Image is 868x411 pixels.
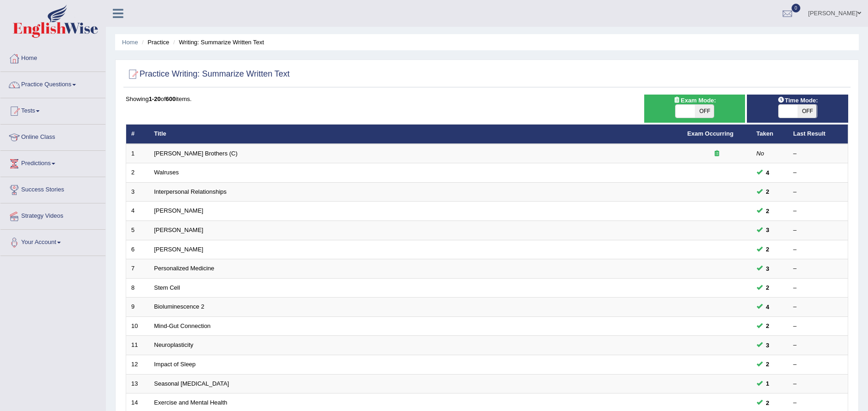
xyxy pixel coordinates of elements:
a: [PERSON_NAME] [154,246,204,253]
b: 600 [166,95,176,102]
span: You can still take this question [763,321,773,331]
th: Title [149,125,682,144]
th: Taken [751,125,788,144]
td: 6 [126,240,149,259]
div: – [793,168,843,177]
span: You can still take this question [763,359,773,369]
td: 1 [126,144,149,163]
td: 4 [126,202,149,221]
div: – [793,341,843,350]
a: Exam Occurring [687,130,734,137]
em: No [757,150,764,157]
a: Your Account [0,230,105,253]
span: You can still take this question [763,168,773,178]
td: 13 [126,374,149,393]
a: Exercise and Mental Health [154,399,227,406]
span: You can still take this question [763,244,773,254]
div: Exam occurring question [687,149,746,158]
div: Showing of items. [126,95,848,103]
span: 0 [792,4,801,12]
span: OFF [695,105,714,118]
div: – [793,245,843,254]
td: 9 [126,298,149,317]
b: 1-20 [149,95,161,102]
div: – [793,303,843,311]
a: Practice Questions [0,72,105,95]
span: You can still take this question [763,302,773,312]
div: – [793,207,843,215]
td: 8 [126,278,149,298]
td: 7 [126,259,149,279]
a: Home [0,46,105,69]
div: – [793,284,843,292]
td: 3 [126,182,149,202]
a: Tests [0,98,105,121]
span: You can still take this question [763,379,773,388]
a: Personalized Medicine [154,265,215,272]
span: You can still take this question [763,340,773,350]
div: – [793,188,843,197]
td: 2 [126,163,149,183]
span: You can still take this question [763,264,773,274]
div: – [793,380,843,388]
span: You can still take this question [763,187,773,197]
a: Neuroplasticity [154,341,193,348]
li: Practice [140,38,169,47]
th: # [126,125,149,144]
th: Last Result [788,125,848,144]
a: Online Class [0,125,105,148]
span: You can still take this question [763,283,773,292]
td: 11 [126,336,149,355]
a: Bioluminescence 2 [154,303,204,310]
a: Walruses [154,169,179,176]
a: Predictions [0,151,105,174]
span: You can still take this question [763,398,773,408]
a: Stem Cell [154,284,180,291]
td: 12 [126,355,149,374]
a: Mind-Gut Connection [154,322,211,329]
span: You can still take this question [763,206,773,216]
td: 10 [126,316,149,336]
div: – [793,149,843,158]
div: – [793,399,843,407]
a: Strategy Videos [0,203,105,226]
li: Writing: Summarize Written Text [171,38,264,47]
a: [PERSON_NAME] [154,226,204,233]
a: Home [122,39,138,46]
a: [PERSON_NAME] Brothers (C) [154,150,238,157]
a: Interpersonal Relationships [154,188,227,195]
a: [PERSON_NAME] [154,207,204,214]
div: Show exams occurring in exams [644,95,746,123]
div: – [793,322,843,331]
a: Seasonal [MEDICAL_DATA] [154,380,229,387]
div: – [793,264,843,273]
a: Impact of Sleep [154,361,196,368]
a: Success Stories [0,177,105,200]
span: You can still take this question [763,225,773,235]
td: 5 [126,221,149,240]
h2: Practice Writing: Summarize Written Text [126,67,290,81]
div: – [793,226,843,235]
span: Exam Mode: [670,95,719,105]
span: Time Mode: [774,95,821,105]
div: – [793,360,843,369]
span: OFF [798,105,817,118]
